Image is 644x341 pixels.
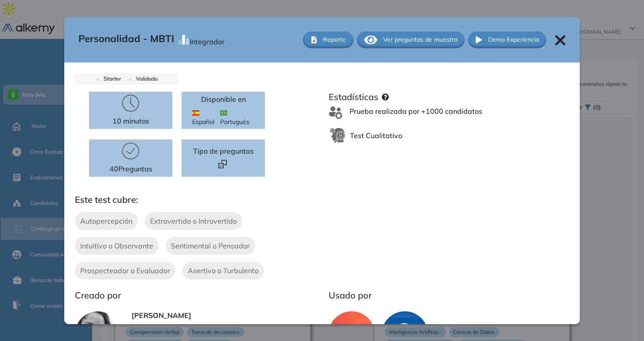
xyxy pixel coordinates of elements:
img: BRA [220,110,227,116]
span: Autopercepción [80,216,132,226]
span: Ver preguntas de muestra [383,35,458,44]
span: Test Cualitativo [350,130,402,141]
p: 10 minutos [113,116,149,126]
h3: [PERSON_NAME] [132,311,322,320]
button: Reporte [303,31,353,48]
div: Integrador [190,33,225,47]
span: Reporte [323,35,346,44]
img: ESP [192,110,199,116]
span: Demo Experiencia [488,35,539,44]
div: Widget de chat [600,298,644,341]
p: 40 Preguntas [109,163,152,174]
img: Format test logo [218,160,227,168]
span: Intuitivo o Observante [80,240,153,251]
span: Prueba realizada por +1000 candidatos [349,106,482,120]
h3: Usado por [329,290,563,301]
span: Tipo de preguntas [193,146,254,156]
span: Validado [132,75,158,82]
h3: Estadísticas [329,92,378,102]
span: Prospecteador o Evaluador [80,265,170,276]
h3: Este test cubre: [75,194,322,205]
span: Starter [100,75,121,82]
span: Portugués [220,108,255,127]
span: Personalidad - MBTI [78,31,174,48]
p: Disponible en [201,94,246,105]
h3: Creado por [75,290,322,301]
span: Español [192,108,220,127]
iframe: Chat Widget [600,298,644,341]
span: Extrovertido o Introvertido [150,216,237,226]
span: Asertivo o Turbulento [188,265,259,276]
span: Sentimental o Pensador [171,240,250,251]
